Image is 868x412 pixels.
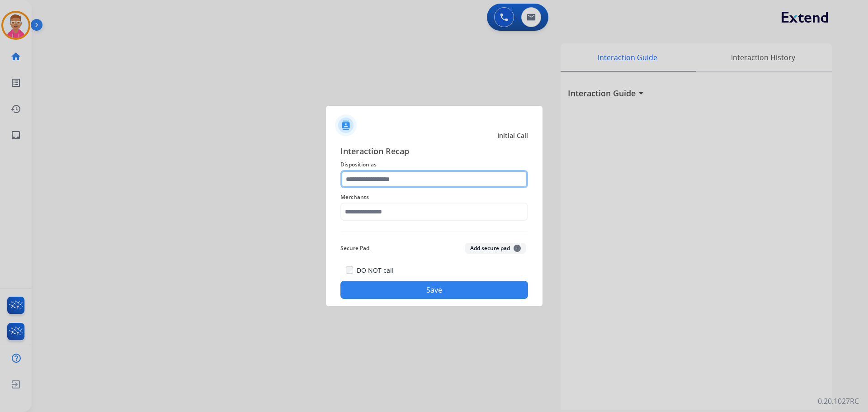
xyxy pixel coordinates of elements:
[340,281,528,299] button: Save
[465,243,526,254] button: Add secure pad+
[818,396,859,407] p: 0.20.1027RC
[357,266,394,275] label: DO NOT call
[335,114,357,136] img: contactIcon
[497,131,528,140] span: Initial Call
[514,245,521,252] span: +
[340,192,528,203] span: Merchants
[340,159,528,170] span: Disposition as
[340,232,528,232] img: contact-recap-line.svg
[340,243,369,254] span: Secure Pad
[340,145,528,159] span: Interaction Recap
